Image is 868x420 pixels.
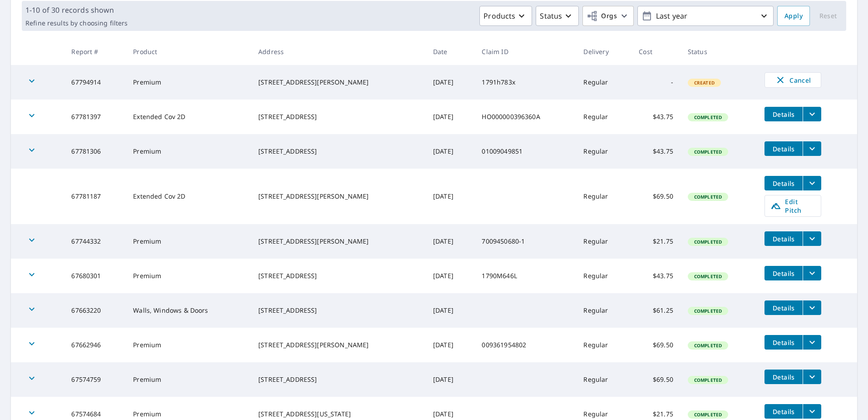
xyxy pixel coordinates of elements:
p: Products [483,10,515,21]
p: Refine results by choosing filters [25,19,128,27]
td: Regular [576,328,631,362]
span: Details [770,304,797,312]
span: Details [770,110,797,119]
span: Cancel [774,75,812,85]
td: 1790M646L [474,259,576,293]
div: [STREET_ADDRESS][PERSON_NAME] [258,192,419,201]
td: $69.50 [631,169,681,224]
button: filesDropdownBtn-67744332 [803,231,821,246]
span: Completed [689,149,727,155]
td: Regular [576,362,631,397]
button: Apply [777,6,810,26]
button: Status [536,6,579,26]
td: Regular [576,100,631,134]
td: Premium [126,259,251,293]
button: detailsBtn-67781397 [764,107,803,121]
button: Orgs [582,6,634,26]
div: [STREET_ADDRESS] [258,306,419,315]
td: [DATE] [426,362,475,397]
td: [DATE] [426,65,475,100]
td: [DATE] [426,134,475,169]
span: Completed [689,239,727,245]
div: [STREET_ADDRESS][PERSON_NAME] [258,78,419,87]
td: 7009450680-1 [474,224,576,259]
td: 1791h783x [474,65,576,100]
span: Completed [689,308,727,314]
button: filesDropdownBtn-67663220 [803,300,821,315]
td: 67781397 [64,100,126,134]
td: $43.75 [631,259,681,293]
td: 67744332 [64,224,126,259]
td: $61.25 [631,293,681,328]
td: 67680301 [64,259,126,293]
th: Date [426,38,475,65]
span: Completed [689,377,727,383]
button: detailsBtn-67574684 [764,404,803,419]
button: filesDropdownBtn-67574684 [803,404,821,419]
td: 67781306 [64,134,126,169]
div: [STREET_ADDRESS][PERSON_NAME] [258,340,419,350]
td: Regular [576,259,631,293]
td: Premium [126,328,251,362]
td: Premium [126,224,251,259]
span: Completed [689,114,727,120]
div: [STREET_ADDRESS] [258,112,419,121]
td: [DATE] [426,328,475,362]
span: Completed [689,273,727,280]
span: Completed [689,342,727,349]
td: Premium [126,362,251,397]
span: Details [770,269,797,278]
td: 67663220 [64,293,126,328]
button: Cancel [764,72,821,88]
span: Details [770,179,797,188]
button: filesDropdownBtn-67662946 [803,335,821,350]
div: [STREET_ADDRESS] [258,271,419,280]
th: Cost [631,38,681,65]
button: detailsBtn-67663220 [764,300,803,315]
button: detailsBtn-67781187 [764,176,803,190]
td: [DATE] [426,100,475,134]
button: filesDropdownBtn-67680301 [803,266,821,280]
td: [DATE] [426,169,475,224]
th: Claim ID [474,38,576,65]
td: 01009049851 [474,134,576,169]
button: detailsBtn-67680301 [764,266,803,280]
a: Edit Pitch [764,195,821,217]
button: detailsBtn-67781306 [764,141,803,156]
td: 67662946 [64,328,126,362]
span: Details [770,145,797,153]
span: Completed [689,194,727,200]
td: 009361954802 [474,328,576,362]
th: Status [681,38,758,65]
span: Orgs [587,10,617,22]
td: $69.50 [631,328,681,362]
span: Details [770,338,797,347]
p: 1-10 of 30 records shown [25,5,128,15]
td: Extended Cov 2D [126,169,251,224]
td: [DATE] [426,259,475,293]
span: Apply [784,10,803,22]
div: [STREET_ADDRESS] [258,375,419,384]
td: 67794914 [64,65,126,100]
td: $43.75 [631,100,681,134]
p: Status [540,10,562,21]
span: Edit Pitch [770,197,815,215]
span: Details [770,373,797,381]
td: $43.75 [631,134,681,169]
button: Last year [637,6,774,26]
td: Extended Cov 2D [126,100,251,134]
td: Premium [126,134,251,169]
div: [STREET_ADDRESS][US_STATE] [258,410,419,419]
td: HO000000396360A [474,100,576,134]
th: Address [251,38,426,65]
span: Completed [689,411,727,418]
button: Products [479,6,532,26]
td: Regular [576,224,631,259]
th: Delivery [576,38,631,65]
td: Walls, Windows & Doors [126,293,251,328]
td: [DATE] [426,224,475,259]
button: detailsBtn-67574759 [764,370,803,384]
button: filesDropdownBtn-67574759 [803,370,821,384]
td: Premium [126,65,251,100]
span: Details [770,235,797,243]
